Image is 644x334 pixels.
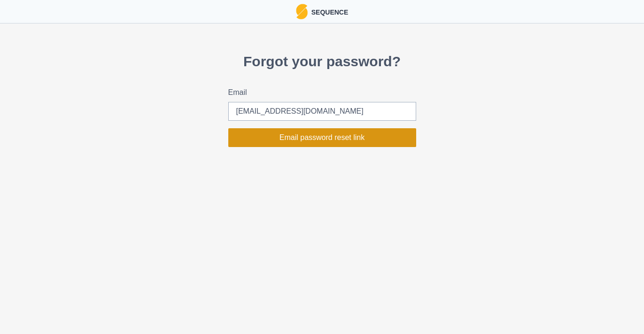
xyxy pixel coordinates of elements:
img: Logo [296,4,308,19]
button: Email password reset link [228,128,416,147]
p: Sequence [308,6,349,17]
p: Forgot your password? [228,51,416,72]
a: LogoSequence [296,4,349,19]
label: Email [228,87,411,98]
